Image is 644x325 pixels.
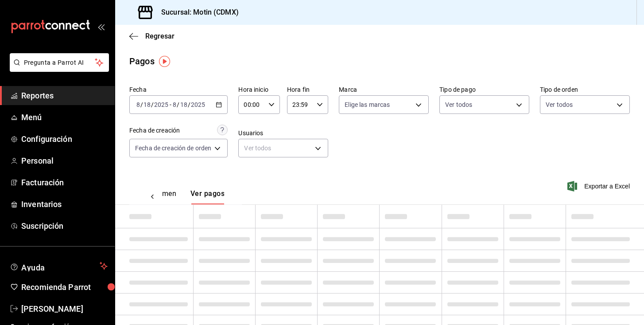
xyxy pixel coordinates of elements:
[546,100,573,109] span: Ver todos
[238,86,279,93] label: Hora inicio
[129,86,228,93] label: Fecha
[154,7,239,18] h3: Sucursal: Motin (CDMX)
[151,101,154,108] span: /
[21,155,108,167] span: Personal
[339,86,429,93] label: Marca
[172,101,177,108] input: --
[190,101,206,108] input: ----
[21,261,96,271] span: Ayuda
[238,139,328,157] div: Ver todos
[154,101,169,108] input: ----
[129,32,175,40] button: Regresar
[21,220,108,232] span: Suscripción
[177,101,179,108] span: /
[6,64,109,74] a: Pregunta a Parrot AI
[140,101,143,108] span: /
[159,56,170,67] img: Tooltip marker
[21,90,108,102] span: Reportes
[569,181,630,192] button: Exportar a Excel
[180,101,188,108] input: --
[21,303,108,315] span: [PERSON_NAME]
[540,86,630,93] label: Tipo de orden
[135,189,198,204] div: navigation tabs
[129,126,180,135] div: Fecha de creación
[21,133,108,145] span: Configuración
[238,130,328,136] label: Usuarios
[136,101,140,108] input: --
[188,101,190,108] span: /
[143,101,151,108] input: --
[10,53,109,72] button: Pregunta a Parrot AI
[445,100,472,109] span: Ver todos
[287,86,328,93] label: Hora fin
[170,101,171,108] span: -
[21,281,108,293] span: Recomienda Parrot
[21,176,108,188] span: Facturación
[135,144,211,153] span: Fecha de creación de orden
[190,189,225,204] button: Ver pagos
[21,198,108,210] span: Inventarios
[24,58,95,67] span: Pregunta a Parrot AI
[97,23,105,30] button: open_drawer_menu
[129,55,155,68] div: Pagos
[145,32,175,40] span: Regresar
[21,111,108,123] span: Menú
[439,86,529,93] label: Tipo de pago
[345,100,390,109] span: Elige las marcas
